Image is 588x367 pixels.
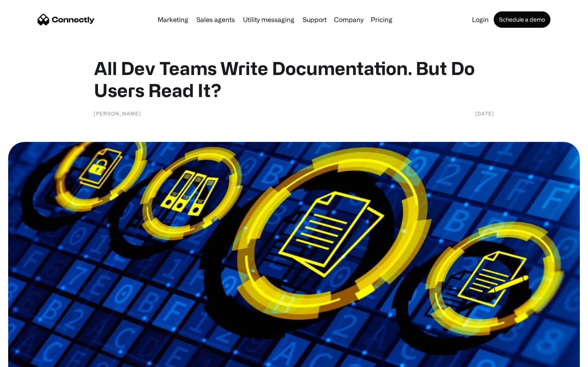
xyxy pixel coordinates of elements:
[193,16,238,23] a: Sales agents
[94,109,141,117] div: [PERSON_NAME]
[240,16,298,23] a: Utility messaging
[299,16,330,23] a: Support
[469,16,492,23] a: Login
[94,57,494,101] h1: All Dev Teams Write Documentation. But Do Users Read It?
[8,353,49,364] aside: Language selected: English
[154,16,192,23] a: Marketing
[475,109,494,117] div: [DATE]
[16,353,49,364] ul: Language list
[367,16,396,23] a: Pricing
[494,11,550,28] a: Schedule a demo
[334,14,363,25] div: Company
